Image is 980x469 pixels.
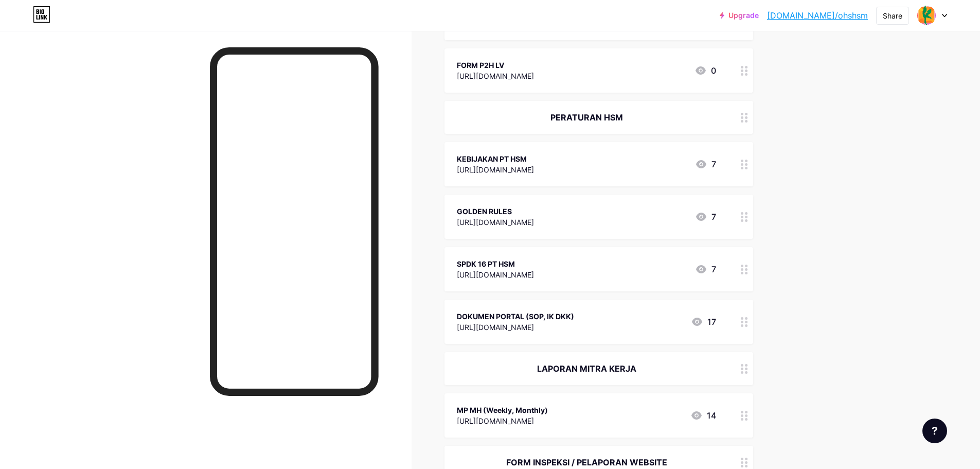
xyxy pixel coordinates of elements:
[457,311,574,322] div: DOKUMEN PORTAL (SOP, IK DKK)
[691,316,716,328] div: 17
[694,64,716,77] div: 0
[457,217,534,228] div: [URL][DOMAIN_NAME]
[457,415,548,426] div: [URL][DOMAIN_NAME]
[457,362,716,375] div: LAPORAN MITRA KERJA
[457,206,534,217] div: GOLDEN RULES
[457,405,548,415] div: MP MH (Weekly, Monthly)
[883,10,902,21] div: Share
[457,258,534,269] div: SPDK 16 PT HSM
[457,164,534,175] div: [URL][DOMAIN_NAME]
[457,111,716,124] div: PERATURAN HSM
[720,11,759,20] a: Upgrade
[695,211,716,223] div: 7
[690,409,716,422] div: 14
[767,9,868,22] a: [DOMAIN_NAME]/ohshsm
[457,322,574,333] div: [URL][DOMAIN_NAME]
[457,153,534,164] div: KEBIJAKAN PT HSM
[457,269,534,280] div: [URL][DOMAIN_NAME]
[695,158,716,170] div: 7
[695,263,716,275] div: 7
[457,71,534,81] div: [URL][DOMAIN_NAME]
[457,60,534,71] div: FORM P2H LV
[457,456,716,468] div: FORM INSPEKSI / PELAPORAN WEBSITE
[917,6,936,25] img: ohshsm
